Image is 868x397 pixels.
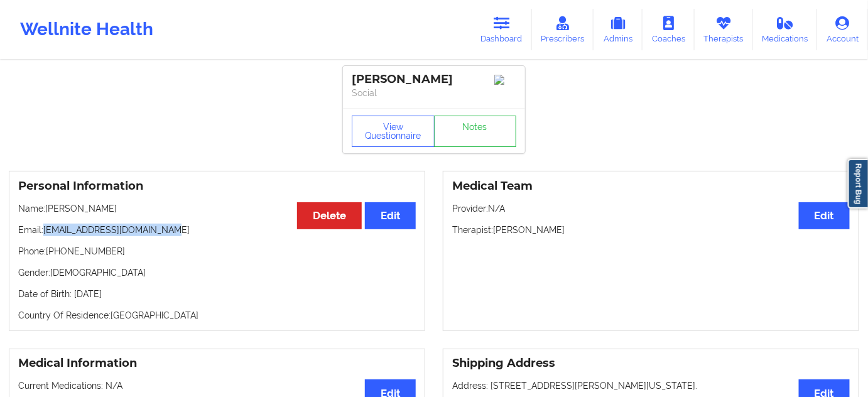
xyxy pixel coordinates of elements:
a: Coaches [643,9,695,50]
a: Medications [753,9,818,50]
p: Current Medications: N/A [18,379,416,392]
h3: Medical Team [452,179,850,193]
a: Notes [434,116,517,147]
h3: Medical Information [18,356,416,371]
img: Image%2Fplaceholer-image.png [494,75,516,85]
p: Provider: N/A [452,202,850,215]
p: Name: [PERSON_NAME] [18,202,416,215]
p: Country Of Residence: [GEOGRAPHIC_DATA] [18,309,416,322]
a: Therapists [695,9,753,50]
p: Phone: [PHONE_NUMBER] [18,245,416,258]
a: Dashboard [472,9,532,50]
p: Email: [EMAIL_ADDRESS][DOMAIN_NAME] [18,224,416,236]
a: Admins [594,9,643,50]
div: [PERSON_NAME] [352,72,516,87]
p: Address: [STREET_ADDRESS][PERSON_NAME][US_STATE]. [452,379,850,392]
h3: Shipping Address [452,356,850,371]
p: Social [352,87,516,99]
a: Report Bug [848,159,868,209]
p: Gender: [DEMOGRAPHIC_DATA] [18,266,416,279]
button: Edit [799,202,850,229]
button: Delete [297,202,362,229]
button: View Questionnaire [352,116,435,147]
a: Prescribers [532,9,594,50]
h3: Personal Information [18,179,416,193]
p: Therapist: [PERSON_NAME] [452,224,850,236]
p: Date of Birth: [DATE] [18,288,416,300]
button: Edit [365,202,416,229]
a: Account [817,9,868,50]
